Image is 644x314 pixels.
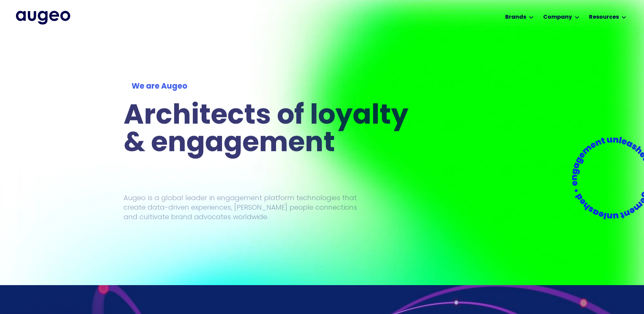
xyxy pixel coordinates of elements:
div: Brands [505,13,526,21]
div: Company [543,13,572,21]
img: Augeo's full logo in midnight blue. [16,11,70,24]
h1: Architects of loyalty & engagement [124,103,417,158]
p: Augeo is a global leader in engagement platform technologies that create data-driven experiences,... [124,193,357,222]
div: Resources [589,13,619,21]
div: We are Augeo [131,81,409,92]
a: home [16,11,70,24]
